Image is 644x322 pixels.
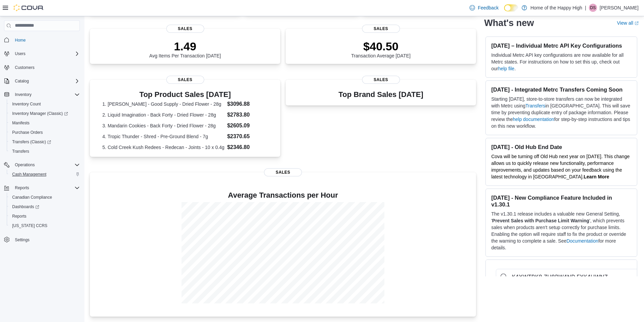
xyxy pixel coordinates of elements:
[15,51,25,56] span: Users
[102,122,224,129] dt: 3. Mandarin Cookies - Back Forty - Dried Flower - 28g
[12,36,80,44] span: Home
[12,36,28,44] a: Home
[1,234,82,244] button: Settings
[12,184,80,192] span: Reports
[491,144,631,150] h3: [DATE] - Old Hub End Date
[227,100,268,108] dd: $3096.88
[351,40,411,58] div: Transaction Average [DATE]
[9,119,32,127] a: Manifests
[362,25,400,33] span: Sales
[12,91,80,99] span: Inventory
[525,103,545,108] a: Transfers
[15,185,29,191] span: Reports
[1,160,82,170] button: Operations
[102,144,224,151] dt: 5. Cold Creek Kush Redees - Redecan - Joints - 10 x 0.4g
[12,50,28,58] button: Users
[12,184,32,192] button: Reports
[227,122,268,130] dd: $2605.09
[9,138,80,146] span: Transfers (Classic)
[7,109,82,118] a: Inventory Manager (Classic)
[9,147,32,155] a: Transfers
[12,63,80,72] span: Customers
[491,96,631,129] p: Starting [DATE], store-to-store transfers can now be integrated with Metrc using in [GEOGRAPHIC_D...
[492,218,589,223] strong: Prevent Sales with Purchase Limit Warning
[9,100,80,108] span: Inventory Count
[7,147,82,156] button: Transfers
[12,120,29,126] span: Manifests
[7,170,82,179] button: Cash Management
[12,235,80,244] span: Settings
[149,40,221,58] div: Avg Items Per Transaction [DATE]
[9,203,42,211] a: Dashboards
[504,4,518,11] input: Dark Mode
[9,109,80,118] span: Inventory Manager (Classic)
[15,92,31,97] span: Inventory
[12,149,29,154] span: Transfers
[15,38,26,43] span: Home
[12,50,80,58] span: Users
[9,138,54,146] a: Transfers (Classic)
[7,118,82,128] button: Manifests
[12,139,51,145] span: Transfers (Classic)
[9,119,80,127] span: Manifests
[9,203,80,211] span: Dashboards
[102,91,268,99] h3: Top Product Sales [DATE]
[585,4,586,12] p: |
[12,223,47,228] span: [US_STATE] CCRS
[9,212,80,220] span: Reports
[362,76,400,84] span: Sales
[15,65,34,70] span: Customers
[9,193,80,201] span: Canadian Compliance
[7,221,82,230] button: [US_STATE] CCRS
[9,170,80,178] span: Cash Management
[1,49,82,58] button: Users
[9,128,80,137] span: Purchase Orders
[584,174,609,179] a: Learn More
[12,204,39,209] span: Dashboards
[12,64,37,72] a: Customers
[9,170,49,178] a: Cash Management
[227,143,268,151] dd: $2346.80
[484,18,534,28] h2: What's new
[4,32,80,262] nav: Complex example
[12,130,43,135] span: Purchase Orders
[12,172,46,177] span: Cash Management
[7,212,82,221] button: Reports
[478,4,498,11] span: Feedback
[491,154,629,179] span: Cova will be turning off Old Hub next year on [DATE]. This change allows us to quickly release ne...
[12,214,26,219] span: Reports
[12,161,38,169] button: Operations
[12,161,80,169] span: Operations
[9,222,50,230] a: [US_STATE] CCRS
[12,77,31,85] button: Catalog
[491,210,631,251] p: The v1.30.1 release includes a valuable new General Setting, ' ', which prevents sales when produ...
[491,52,631,72] p: Individual Metrc API key configurations are now available for all Metrc states. For instructions ...
[12,91,34,99] button: Inventory
[149,40,221,53] p: 1.49
[1,90,82,99] button: Inventory
[1,183,82,193] button: Reports
[635,21,639,25] svg: External link
[95,191,471,199] h4: Average Transactions per Hour
[351,40,411,53] p: $40.50
[12,236,32,244] a: Settings
[590,4,596,12] span: DS
[102,133,224,140] dt: 4. Tropic Thunder - Shred - Pre-Ground Blend - 7g
[1,76,82,86] button: Catalog
[15,162,35,168] span: Operations
[589,4,597,12] div: David Sherrard
[12,111,68,116] span: Inventory Manager (Classic)
[9,222,80,230] span: Washington CCRS
[9,100,44,108] a: Inventory Count
[7,128,82,137] button: Purchase Orders
[264,168,302,176] span: Sales
[617,20,639,26] a: View allExternal link
[530,4,582,12] p: Home of the Happy High
[15,237,29,243] span: Settings
[12,77,80,85] span: Catalog
[7,137,82,147] a: Transfers (Classic)
[498,66,514,71] a: help file
[227,111,268,119] dd: $2783.80
[491,86,631,93] h3: [DATE] - Integrated Metrc Transfers Coming Soon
